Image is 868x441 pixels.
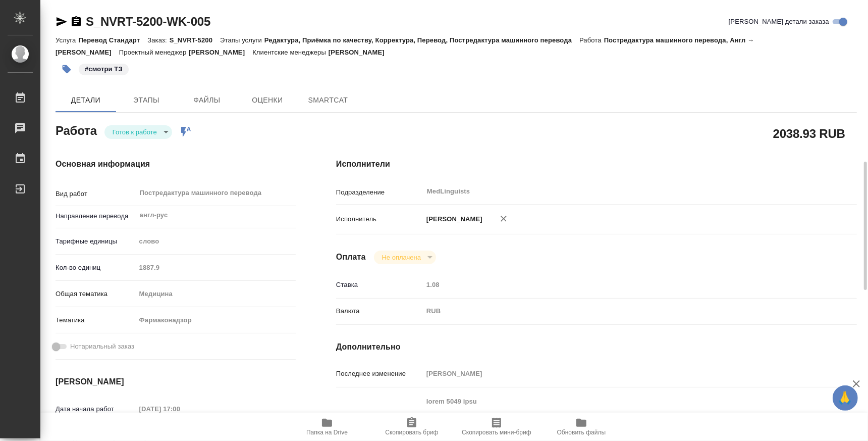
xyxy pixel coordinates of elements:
[423,366,813,381] input: Пустое поле
[78,64,130,73] span: смотри ТЗ
[110,128,160,136] button: Готов к работе
[56,58,78,80] button: Добавить тэг
[56,289,136,299] p: Общая тематика
[462,429,531,436] span: Скопировать мини-бриф
[85,64,123,74] p: #смотри ТЗ
[136,285,296,303] div: Медицина
[86,15,210,28] a: S_NVRT-5200-WK-005
[119,48,189,56] p: Проектный менеджер
[423,303,813,320] div: RUB
[423,214,482,224] p: [PERSON_NAME]
[56,158,296,170] h4: Основная информация
[56,189,136,199] p: Вид работ
[104,125,172,139] div: Готов к работе
[122,94,171,107] span: Этапы
[306,429,348,436] span: Папка на Drive
[833,385,858,411] button: 🙏
[56,16,68,28] button: Скопировать ссылку для ЯМессенджера
[136,402,224,416] input: Пустое поле
[56,404,136,414] p: Дата начала работ
[56,315,136,325] p: Тематика
[454,413,539,441] button: Скопировать мини-бриф
[147,36,169,44] p: Заказ:
[385,429,438,436] span: Скопировать бриф
[136,233,296,250] div: слово
[189,48,252,56] p: [PERSON_NAME]
[70,16,82,28] button: Скопировать ссылку
[264,36,579,44] p: Редактура, Приёмка по качеству, Корректура, Перевод, Постредактура машинного перевода
[374,251,436,264] div: Готов к работе
[579,36,604,44] p: Работа
[70,341,134,352] span: Нотариальный заказ
[243,94,292,107] span: Оценки
[136,312,296,329] div: Фармаконадзор
[336,187,423,198] p: Подразделение
[336,280,423,290] p: Ставка
[773,125,845,142] h2: 2038.93 RUB
[336,341,857,353] h4: Дополнительно
[336,251,366,263] h4: Оплата
[252,48,329,56] p: Клиентские менеджеры
[56,211,136,221] p: Направление перевода
[493,208,515,230] button: Удалить исполнителя
[336,158,857,170] h4: Исполнители
[423,277,813,292] input: Пустое поле
[220,36,264,44] p: Этапы услуги
[336,369,423,379] p: Последнее изменение
[62,94,110,107] span: Детали
[285,413,369,441] button: Папка на Drive
[56,36,78,44] p: Услуга
[557,429,606,436] span: Обновить файлы
[56,263,136,273] p: Кол-во единиц
[837,387,854,409] span: 🙏
[336,306,423,316] p: Валюта
[183,94,231,107] span: Файлы
[369,413,454,441] button: Скопировать бриф
[729,17,829,27] span: [PERSON_NAME] детали заказа
[56,121,97,139] h2: Работа
[78,36,147,44] p: Перевод Стандарт
[336,214,423,224] p: Исполнитель
[539,413,624,441] button: Обновить файлы
[379,253,424,262] button: Не оплачена
[56,376,296,388] h4: [PERSON_NAME]
[170,36,220,44] p: S_NVRT-5200
[136,260,296,275] input: Пустое поле
[329,48,392,56] p: [PERSON_NAME]
[56,236,136,247] p: Тарифные единицы
[304,94,352,107] span: SmartCat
